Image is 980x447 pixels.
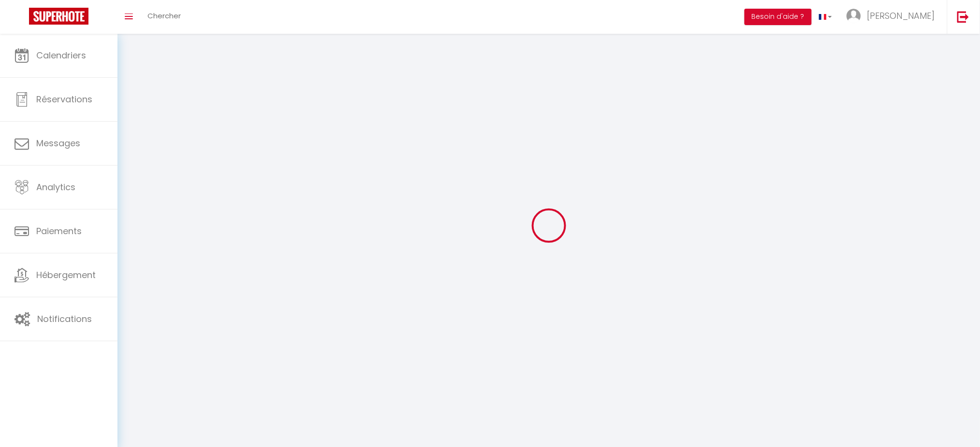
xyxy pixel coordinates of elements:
[867,10,935,22] span: [PERSON_NAME]
[847,9,861,23] img: ...
[36,225,82,237] span: Paiements
[36,49,86,61] span: Calendriers
[29,8,88,25] img: Super Booking
[36,93,92,105] span: Réservations
[36,269,96,281] span: Hébergement
[147,11,181,21] span: Chercher
[957,11,969,23] img: logout
[36,137,80,149] span: Messages
[37,313,92,325] span: Notifications
[36,181,75,193] span: Analytics
[745,9,812,25] button: Besoin d'aide ?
